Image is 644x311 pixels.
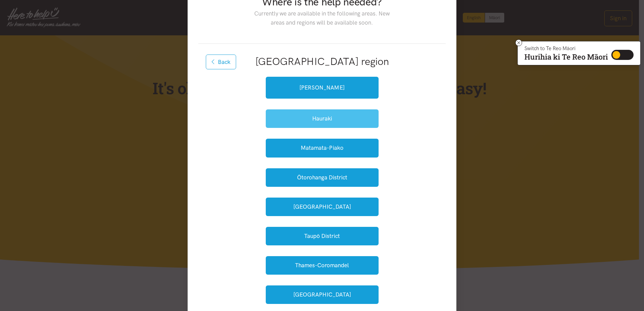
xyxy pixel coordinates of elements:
[266,256,379,275] button: Thames-Coromandel
[524,46,608,50] p: Switch to Te Reo Māori
[266,198,379,216] button: [GEOGRAPHIC_DATA]
[249,9,395,27] p: Currently we are available in the following areas. New areas and regions will be available soon.
[266,168,379,187] button: Ōtorohanga District
[524,54,608,60] p: Hurihia ki Te Reo Māori
[266,139,379,157] button: Matamata-Piako
[206,55,236,69] button: Back
[266,77,379,99] a: [PERSON_NAME]
[266,285,379,304] button: [GEOGRAPHIC_DATA]
[266,227,379,245] button: Taupō District
[209,55,435,69] h2: [GEOGRAPHIC_DATA] region
[266,109,379,128] button: Hauraki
